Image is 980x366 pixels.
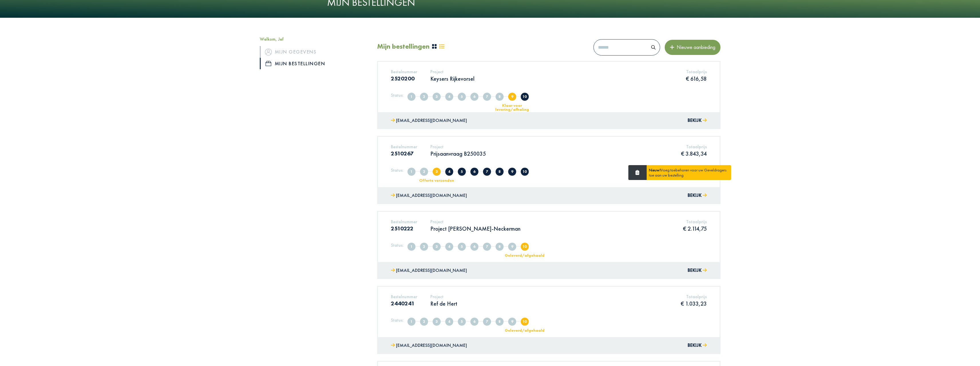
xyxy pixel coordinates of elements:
font: 10 [522,169,527,174]
span: Geleverd/afgehaald [521,318,529,326]
font: 10 [522,319,527,324]
font: Mijn gegevens [275,48,317,55]
font: Totaalprijs [686,69,707,75]
a: [EMAIL_ADDRESS][DOMAIN_NAME] [391,116,467,125]
font: 9 [511,319,513,324]
span: Offerte verzonden [433,168,441,176]
span: Offerte verzonden [433,318,441,326]
button: Bekijk [688,341,707,350]
font: Bekijk [688,267,702,273]
button: Bekijk [688,116,707,125]
img: search.svg [651,45,656,50]
font: 5 [461,244,463,249]
a: [EMAIL_ADDRESS][DOMAIN_NAME] [391,191,467,200]
font: Bekijk [688,342,702,348]
font: 2510222 [391,225,413,232]
span: Offerte goedgekeurd [470,243,478,251]
a: iconMijn bestellingen [260,58,369,69]
span: Geleverd/afgehaald [521,93,529,101]
font: Bestelnummer [391,294,417,300]
span: Aangemaakt [407,318,415,326]
font: 8 [498,169,501,174]
span: In nabehandeling [496,168,504,176]
span: Aangemaakt [407,168,415,176]
span: Volledig [420,243,428,251]
font: 4 [448,319,450,324]
font: 2 [423,94,425,99]
span: Volledig [420,168,428,176]
font: Project [430,294,444,300]
font: 5 [461,319,463,324]
font: Status: [391,167,404,173]
font: 8 [498,244,501,249]
span: Klaar voor levering/afhaling [508,168,516,176]
span: Offerte afgekeurd [458,243,466,251]
span: Offerte goedgekeurd [470,318,478,326]
font: 3 [435,244,438,249]
font: 2510267 [391,150,414,157]
font: € 3.843,34 [681,150,707,157]
font: Project [PERSON_NAME]-Neckerman [430,225,520,232]
span: Geleverd/afgehaald [521,243,529,251]
font: € 1.033,23 [681,300,707,307]
font: 9 [511,169,513,174]
font: 8 [498,319,501,324]
img: icon [265,49,272,56]
font: Voeg toebehoren voor uw Geveldragers toe aan uw bestelling [649,167,726,178]
font: Geleverd/afgehaald [505,253,545,258]
font: Offerte verzonden [419,178,454,183]
font: 6 [473,244,476,249]
span: Klaar voor levering/afhaling [508,93,516,101]
font: 10 [522,244,527,249]
font: Bestelnummer [391,69,417,75]
button: Nieuwe aanbieding [665,40,720,55]
font: 9 [511,94,513,99]
span: Offerte afgekeurd [458,318,466,326]
span: Offerte in overleg [445,168,453,176]
font: 7 [486,94,488,99]
button: Bekijk [688,191,707,200]
font: 1 [410,319,413,324]
font: Nieuwe aanbieding [677,44,715,50]
font: Welkom, Jef [260,36,284,42]
span: In productie [483,318,491,326]
font: 2440241 [391,300,415,307]
font: € 616,58 [686,75,707,82]
font: 3 [435,169,438,174]
span: Aangemaakt [407,243,415,251]
font: Ref de Hert [430,300,457,307]
font: Bestelnummer [391,144,417,150]
font: 10 [522,94,527,99]
font: Project [430,144,444,150]
font: Status: [391,317,404,323]
font: 6 [473,94,476,99]
a: iconMijn gegevens [260,46,369,58]
span: Offerte afgekeurd [458,93,466,101]
font: 2 [423,244,425,249]
font: [EMAIL_ADDRESS][DOMAIN_NAME] [396,192,467,198]
font: Mijn bestellingen [377,42,429,51]
span: Offerte verzonden [433,243,441,251]
span: Offerte in overleg [445,318,453,326]
font: Totaalprijs [686,294,707,300]
font: Bekijk [688,117,702,123]
font: Keysers Rijkevorsel [430,75,474,82]
font: 4 [448,244,450,249]
font: Status: [391,92,404,98]
font: 3 [435,94,438,99]
span: In productie [483,168,491,176]
font: 1 [410,169,413,174]
span: In nabehandeling [496,93,504,101]
a: [EMAIL_ADDRESS][DOMAIN_NAME] [391,266,467,275]
font: Totaalprijs [686,219,707,225]
font: 9 [511,244,513,249]
font: 1 [410,244,413,249]
font: [EMAIL_ADDRESS][DOMAIN_NAME] [396,267,467,273]
font: Klaar voor levering/afhaling [495,103,529,112]
font: [EMAIL_ADDRESS][DOMAIN_NAME] [396,117,467,123]
span: In productie [483,93,491,101]
font: 5 [461,94,463,99]
font: 6 [473,169,476,174]
font: 4 [448,94,450,99]
font: 7 [486,169,488,174]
